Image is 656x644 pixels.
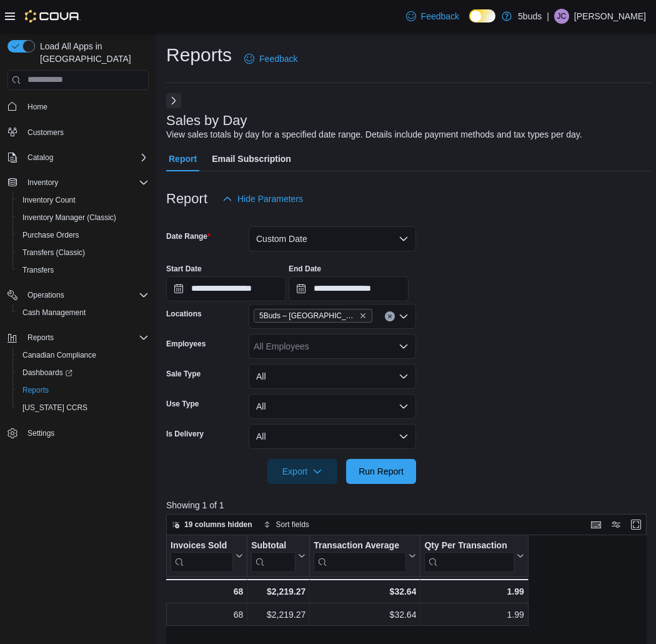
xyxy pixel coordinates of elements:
button: Operations [22,288,69,303]
span: Export [275,459,330,484]
span: Inventory [22,175,149,190]
nav: Complex example [7,93,149,475]
p: | [547,9,549,24]
span: Email Subscription [212,146,291,171]
div: Qty Per Transaction [424,540,514,571]
span: Inventory Manager (Classic) [22,213,116,223]
button: Clear input [385,311,395,321]
span: Washington CCRS [17,400,149,415]
button: Subtotal [251,540,306,571]
h1: Reports [166,43,232,68]
span: Customers [22,124,149,140]
a: Dashboards [17,365,77,380]
span: Home [27,102,47,112]
button: Inventory [22,175,63,190]
span: Customers [27,128,64,138]
span: Purchase Orders [17,228,149,243]
div: Subtotal [251,540,296,571]
div: $32.64 [314,607,416,622]
span: Feedback [259,53,297,65]
button: Open list of options [399,341,409,351]
a: Transfers (Classic) [17,245,90,260]
button: All [249,364,416,389]
label: Locations [166,309,202,319]
button: Canadian Compliance [12,346,154,364]
label: End Date [289,264,321,274]
a: Reports [17,383,54,398]
span: Hide Parameters [237,193,303,205]
span: Run Report [359,465,404,478]
span: Catalog [22,150,149,165]
button: Transaction Average [314,540,416,571]
button: Inventory Manager (Classic) [12,209,154,226]
input: Press the down key to open a popover containing a calendar. [166,276,286,301]
a: Inventory Count [17,193,81,208]
a: Purchase Orders [17,228,84,243]
button: Reports [2,329,154,346]
p: [PERSON_NAME] [574,9,646,24]
a: Home [22,99,52,114]
div: Transaction Average [314,540,406,571]
button: Transfers (Classic) [12,244,154,261]
span: Settings [27,428,54,438]
span: Settings [22,425,149,441]
button: Catalog [22,150,58,165]
span: 19 columns hidden [184,520,252,530]
label: Is Delivery [166,429,204,439]
span: Home [22,99,149,114]
button: Invoices Sold [171,540,243,571]
div: Jacob Calder [554,9,569,24]
button: Home [2,98,154,116]
span: Dashboards [22,368,72,378]
span: 5Buds – [GEOGRAPHIC_DATA] [259,309,357,322]
button: Cash Management [12,304,154,321]
button: All [249,394,416,419]
button: Custom Date [249,226,416,251]
h3: Sales by Day [166,113,247,128]
span: Operations [22,288,149,303]
a: Settings [22,426,59,441]
div: Invoices Sold [171,540,233,551]
span: [US_STATE] CCRS [22,403,87,413]
button: Reports [22,330,59,345]
label: Use Type [166,399,199,409]
span: Catalog [27,153,53,163]
button: Operations [2,286,154,304]
button: Catalog [2,149,154,166]
span: Reports [22,330,149,345]
button: Inventory [2,174,154,191]
button: Keyboard shortcuts [589,517,604,532]
span: Operations [27,290,64,300]
div: 68 [171,607,243,622]
p: Showing 1 of 1 [166,499,652,511]
button: Reports [12,381,154,399]
button: 19 columns hidden [167,517,257,532]
p: 5buds [518,9,542,24]
a: Cash Management [17,305,91,320]
input: Dark Mode [469,9,495,23]
div: 68 [170,584,243,599]
span: Cash Management [22,308,86,318]
div: $32.64 [314,584,416,599]
span: Sort fields [276,520,309,530]
a: Feedback [239,46,302,71]
span: Transfers (Classic) [22,248,85,258]
a: Canadian Compliance [17,348,101,363]
button: Customers [2,123,154,141]
span: Dashboards [17,365,149,380]
a: Dashboards [12,364,154,381]
div: Transaction Average [314,540,406,551]
a: [US_STATE] CCRS [17,400,92,415]
button: Export [267,459,337,484]
span: Inventory Manager (Classic) [17,210,149,225]
label: Start Date [166,264,202,274]
span: Reports [17,383,149,398]
span: Inventory Count [22,195,76,205]
button: Purchase Orders [12,226,154,244]
span: JC [557,9,567,24]
button: Hide Parameters [217,186,308,211]
div: 1.99 [424,584,524,599]
label: Sale Type [166,369,201,379]
button: [US_STATE] CCRS [12,399,154,416]
button: Next [166,93,181,108]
